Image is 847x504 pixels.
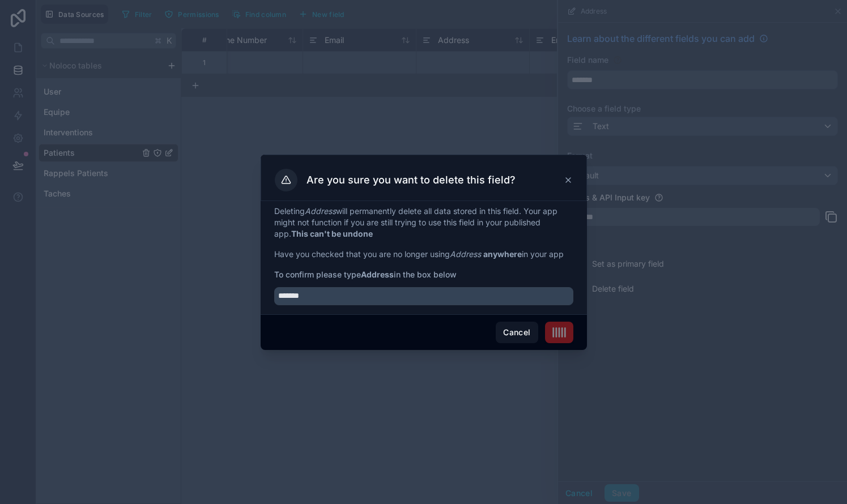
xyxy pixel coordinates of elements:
[291,229,373,238] strong: This can't be undone
[483,249,522,259] strong: anywhere
[496,322,538,343] button: Cancel
[274,206,573,240] p: Deleting will permanently delete all data stored in this field. Your app might not function if yo...
[274,249,573,260] p: Have you checked that you are no longer using in your app
[361,270,394,279] strong: Address
[305,206,336,216] em: Address
[450,249,481,259] em: Address
[307,173,516,187] h3: Are you sure you want to delete this field?
[274,269,573,280] span: To confirm please type in the box below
